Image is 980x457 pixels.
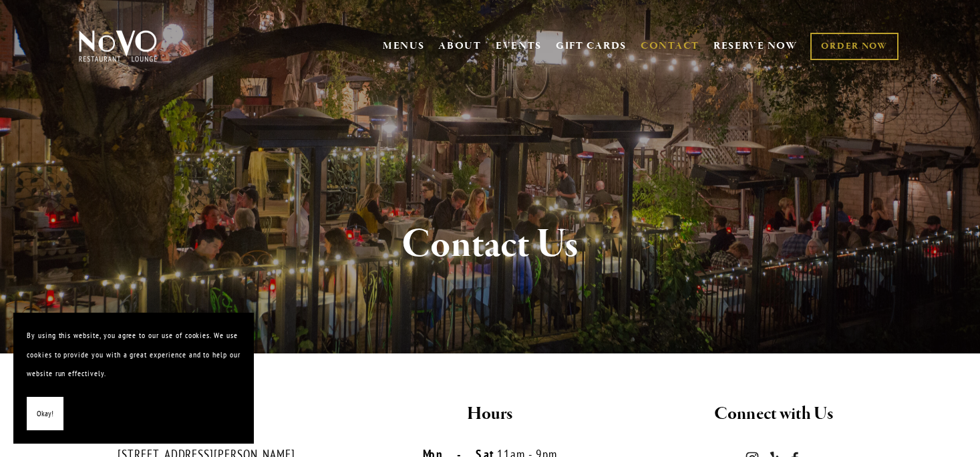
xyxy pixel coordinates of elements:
a: MENUS [383,39,425,53]
img: Novo Restaurant &amp; Lounge [76,29,160,63]
strong: Contact Us [401,219,579,270]
h2: Connect with Us [643,400,905,428]
a: ABOUT [438,39,482,53]
a: CONTACT [641,33,699,59]
p: By using this website, you agree to our use of cookies. We use cookies to provide you with a grea... [27,326,240,384]
span: Okay! [37,404,53,424]
section: Cookie banner [13,313,254,444]
a: ORDER NOW [810,33,898,60]
a: EVENTS [496,39,542,53]
button: Okay! [27,397,63,431]
a: GIFT CARDS [556,33,627,59]
a: RESERVE NOW [713,33,798,59]
h2: Hours [359,400,621,428]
